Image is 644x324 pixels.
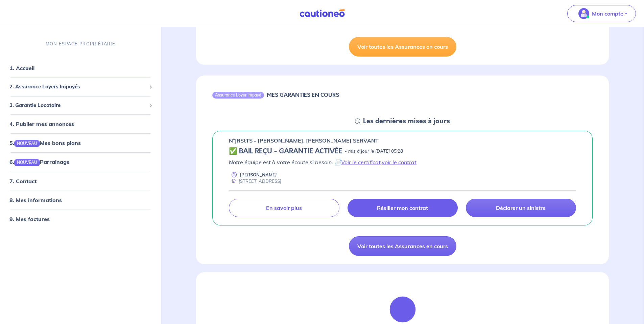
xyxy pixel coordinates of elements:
[345,148,403,155] p: - mis à jour le [DATE] 05:28
[3,61,158,75] div: 1. Accueil
[9,121,74,127] a: 4. Publier mes annonces
[229,158,576,166] p: Notre équipe est à votre écoute si besoin. 📄 ,
[9,215,50,222] a: 9. Mes factures
[9,158,70,165] a: 6.NOUVEAUParrainage
[3,136,158,150] div: 5.NOUVEAUMes bons plans
[229,199,339,217] a: En savoir plus
[229,178,281,185] div: [STREET_ADDRESS]
[212,92,264,99] div: Assurance Loyer Impayé
[229,147,342,155] h5: ✅ BAIL REÇU - GARANTIE ACTIVÉE
[382,159,416,166] a: voir le contrat
[3,212,158,225] div: 9. Mes factures
[348,199,458,217] a: Résilier mon contrat
[9,196,62,203] a: 8. Mes informations
[3,174,158,188] div: 7. Contact
[363,117,450,125] h5: Les dernières mises à jours
[9,139,81,146] a: 5.NOUVEAUMes bons plans
[3,117,158,131] div: 4. Publier mes annonces
[349,37,456,57] a: Voir toutes les Assurances en cours
[267,92,339,98] h6: MES GARANTIES EN COURS
[266,204,302,211] p: En savoir plus
[592,9,623,18] p: Mon compte
[229,147,576,155] div: state: CONTRACT-VALIDATED, Context: NEW,MAYBE-CERTIFICATE,RELATIONSHIP,LESSOR-DOCUMENTS
[9,83,146,91] span: 2. Assurance Loyers Impayés
[297,9,348,18] img: Cautioneo
[3,193,158,207] div: 8. Mes informations
[9,177,37,184] a: 7. Contact
[46,41,115,47] p: MON ESPACE PROPRIÉTAIRE
[9,65,34,71] a: 1. Accueil
[466,199,576,217] a: Déclarer un sinistre
[496,204,546,211] p: Déclarer un sinistre
[341,159,381,166] a: Voir le certificat
[3,155,158,169] div: 6.NOUVEAUParrainage
[229,136,379,145] p: n°JRStTS - [PERSON_NAME], [PERSON_NAME] SERVANT
[377,204,428,211] p: Résilier mon contrat
[9,101,146,109] span: 3. Garantie Locataire
[567,5,636,22] button: illu_account_valid_menu.svgMon compte
[240,172,277,178] p: [PERSON_NAME]
[3,80,158,93] div: 2. Assurance Loyers Impayés
[3,99,158,112] div: 3. Garantie Locataire
[349,236,456,256] a: Voir toutes les Assurances en cours
[578,8,589,19] img: illu_account_valid_menu.svg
